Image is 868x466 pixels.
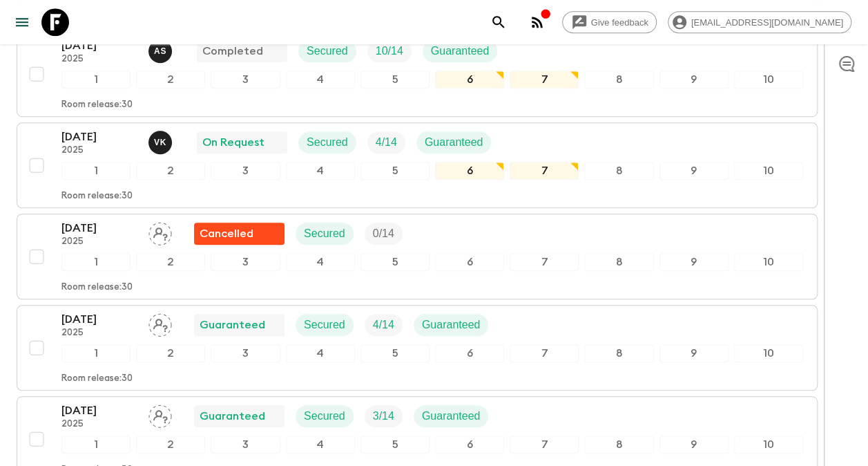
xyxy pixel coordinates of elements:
[61,419,137,430] p: 2025
[61,71,131,88] div: 1
[510,253,579,271] div: 7
[148,409,172,420] span: Assign pack leader
[510,436,579,454] div: 7
[435,344,504,362] div: 6
[659,344,729,362] div: 9
[659,253,729,271] div: 9
[200,225,253,242] p: Cancelled
[61,402,137,419] p: [DATE]
[17,305,818,391] button: [DATE]2025Assign pack leaderGuaranteedSecuredTrip FillGuaranteed12345678910Room release:30
[510,162,579,180] div: 7
[367,40,412,62] div: Trip Fill
[584,162,653,180] div: 8
[17,31,818,117] button: [DATE]2025Anvar SadicCompletedSecuredTrip FillGuaranteed12345678910Room release:30
[734,253,803,271] div: 10
[307,43,348,59] p: Secured
[61,344,131,362] div: 1
[435,436,504,454] div: 6
[485,8,512,36] button: search adventures
[584,344,653,362] div: 8
[584,17,656,28] span: Give feedback
[211,253,280,271] div: 3
[200,408,265,425] p: Guaranteed
[202,43,263,59] p: Completed
[365,314,403,336] div: Trip Fill
[17,214,818,299] button: [DATE]2025Assign pack leaderTour discontinuedSecuredTrip Fill12345678910Room release:30
[148,226,172,237] span: Assign pack leader
[202,134,264,151] p: On Request
[304,317,345,333] p: Secured
[360,436,430,454] div: 5
[61,253,131,271] div: 1
[286,436,355,454] div: 4
[61,436,131,454] div: 1
[510,71,579,88] div: 7
[296,314,354,336] div: Secured
[562,11,657,33] a: Give feedback
[61,54,137,65] p: 2025
[435,162,504,180] div: 6
[61,145,137,156] p: 2025
[304,408,345,425] p: Secured
[584,71,653,88] div: 8
[61,311,137,328] p: [DATE]
[360,71,430,88] div: 5
[734,162,803,180] div: 10
[148,135,175,146] span: Vijesh K. V
[211,71,280,88] div: 3
[304,225,345,242] p: Secured
[376,43,403,59] p: 10 / 14
[584,253,653,271] div: 8
[365,405,403,427] div: Trip Fill
[659,436,729,454] div: 9
[136,162,205,180] div: 2
[200,317,265,333] p: Guaranteed
[734,344,803,362] div: 10
[360,253,430,271] div: 5
[61,220,137,236] p: [DATE]
[298,131,356,153] div: Secured
[659,162,729,180] div: 9
[376,134,397,151] p: 4 / 14
[61,328,137,339] p: 2025
[360,344,430,362] div: 5
[211,344,280,362] div: 3
[373,317,394,333] p: 4 / 14
[61,191,133,202] p: Room release: 30
[296,223,354,245] div: Secured
[435,71,504,88] div: 6
[286,253,355,271] div: 4
[734,436,803,454] div: 10
[194,223,284,245] div: Tour discontinued
[136,344,205,362] div: 2
[286,71,355,88] div: 4
[734,71,803,88] div: 10
[154,137,166,148] p: V K
[211,162,280,180] div: 3
[148,317,172,328] span: Assign pack leader
[425,134,483,151] p: Guaranteed
[61,162,131,180] div: 1
[17,122,818,208] button: [DATE]2025Vijesh K. VOn RequestSecuredTrip FillGuaranteed12345678910Room release:30
[211,436,280,454] div: 3
[431,43,490,59] p: Guaranteed
[136,253,205,271] div: 2
[136,436,205,454] div: 2
[61,129,137,145] p: [DATE]
[286,344,355,362] div: 4
[298,40,356,62] div: Secured
[668,11,851,33] div: [EMAIL_ADDRESS][DOMAIN_NAME]
[148,131,175,154] button: VK
[286,162,355,180] div: 4
[684,17,851,28] span: [EMAIL_ADDRESS][DOMAIN_NAME]
[8,8,36,36] button: menu
[435,253,504,271] div: 6
[61,373,133,384] p: Room release: 30
[61,37,137,54] p: [DATE]
[136,71,205,88] div: 2
[61,100,133,111] p: Room release: 30
[659,71,729,88] div: 9
[373,408,394,425] p: 3 / 14
[307,134,348,151] p: Secured
[296,405,354,427] div: Secured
